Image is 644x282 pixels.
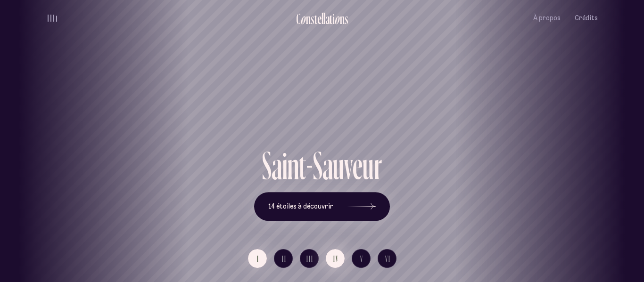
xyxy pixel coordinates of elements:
[274,249,293,268] button: II
[323,11,325,26] div: l
[374,146,382,185] div: r
[330,11,332,26] div: t
[575,14,598,22] span: Crédits
[296,11,300,26] div: C
[262,146,272,185] div: S
[352,249,371,268] button: V
[300,249,319,268] button: III
[333,255,339,263] span: IV
[317,11,322,26] div: e
[322,11,323,26] div: l
[360,255,363,263] span: V
[272,146,282,185] div: a
[533,7,561,29] button: À propos
[282,146,287,185] div: i
[300,11,306,26] div: o
[533,14,561,22] span: À propos
[254,192,390,221] button: 14 étoiles à découvrir
[314,11,317,26] div: t
[363,146,374,185] div: u
[299,146,306,185] div: t
[378,249,396,268] button: VI
[344,146,353,185] div: v
[333,146,344,185] div: u
[340,11,345,26] div: n
[575,7,598,29] button: Crédits
[257,255,259,263] span: I
[353,146,363,185] div: e
[345,11,348,26] div: s
[325,11,330,26] div: a
[268,202,333,210] span: 14 étoiles à découvrir
[311,11,314,26] div: s
[46,13,58,23] button: volume audio
[334,11,340,26] div: o
[332,11,335,26] div: i
[322,146,333,185] div: a
[306,146,313,185] div: -
[287,146,299,185] div: n
[248,249,267,268] button: I
[385,255,391,263] span: VI
[306,11,311,26] div: n
[282,255,287,263] span: II
[326,249,345,268] button: IV
[306,255,314,263] span: III
[313,146,322,185] div: S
